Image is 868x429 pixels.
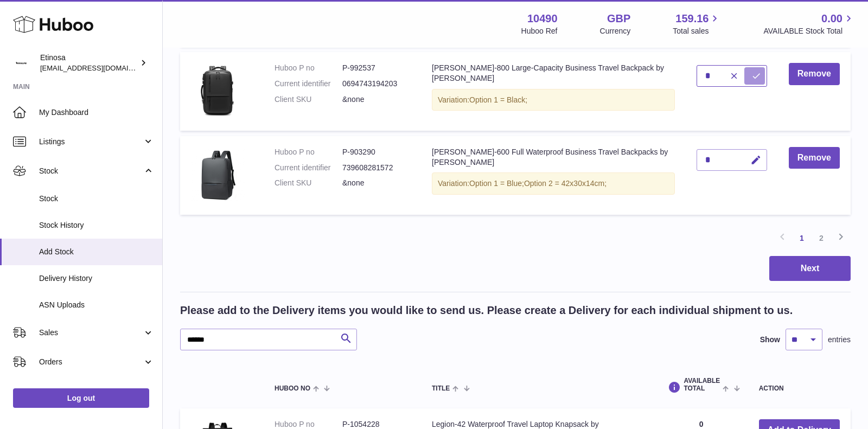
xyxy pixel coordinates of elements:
button: Next [769,256,851,281]
span: Sales [39,328,143,338]
dd: P-992537 [342,63,410,73]
img: Stohl-600 Full Waterproof Business Travel Backpacks by Wolph [191,147,245,201]
dd: 739608281572 [342,163,410,173]
dt: Client SKU [275,178,342,188]
strong: 10490 [527,11,558,26]
span: Orders [39,357,143,367]
span: Stock [39,194,154,204]
div: Huboo Ref [521,26,558,36]
div: Variation: [432,89,675,111]
button: Remove [789,63,840,85]
a: 159.16 Total sales [673,11,721,36]
td: [PERSON_NAME]-600 Full Waterproof Business Travel Backpacks by [PERSON_NAME] [421,136,686,215]
img: Wolphuk@gmail.com [13,55,29,71]
dt: Current identifier [275,79,342,89]
dd: P-903290 [342,147,410,157]
span: My Dashboard [39,107,154,118]
div: Etinosa [40,53,138,73]
div: Variation: [432,172,675,195]
span: Add Stock [39,247,154,257]
h2: Please add to the Delivery items you would like to send us. Please create a Delivery for each ind... [180,303,793,318]
dt: Current identifier [275,163,342,173]
span: Option 1 = Blue; [469,179,524,188]
span: 0.00 [821,11,843,26]
a: Log out [13,388,149,408]
a: 2 [812,228,831,248]
span: ASN Uploads [39,300,154,310]
div: Currency [600,26,631,36]
dd: 0694743194203 [342,79,410,89]
button: Remove [789,147,840,169]
dt: Huboo P no [275,63,342,73]
div: Action [759,385,840,392]
img: Stohl-800 Large-Capacity Business Travel Backpack by Wolph [191,63,245,117]
span: Stock [39,166,143,176]
span: Option 2 = 42x30x14cm; [524,179,607,188]
span: Listings [39,137,143,147]
td: [PERSON_NAME]-800 Large-Capacity Business Travel Backpack by [PERSON_NAME] [421,52,686,131]
a: 1 [792,228,812,248]
span: Title [432,385,450,392]
span: Total sales [673,26,721,36]
dt: Huboo P no [275,147,342,157]
dd: &none [342,178,410,188]
span: [EMAIL_ADDRESS][DOMAIN_NAME] [40,63,159,72]
span: entries [828,335,851,345]
span: Delivery History [39,273,154,284]
span: Huboo no [275,385,310,392]
strong: GBP [607,11,630,26]
span: AVAILABLE Total [684,377,720,392]
span: Stock History [39,220,154,230]
a: 0.00 AVAILABLE Stock Total [763,11,855,36]
dt: Client SKU [275,94,342,105]
span: 159.16 [675,11,709,26]
span: AVAILABLE Stock Total [763,26,855,36]
span: Option 1 = Black; [469,95,527,104]
label: Show [760,335,780,345]
dd: &none [342,94,410,105]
